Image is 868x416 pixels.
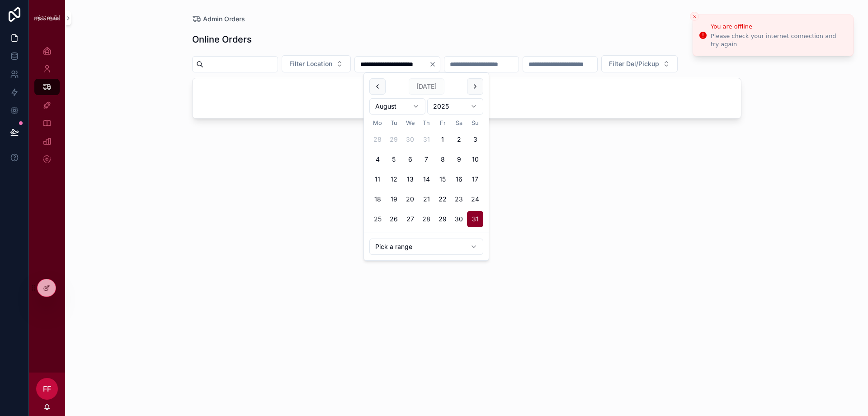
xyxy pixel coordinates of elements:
button: Tuesday, 26 August 2025 [386,211,402,227]
div: Please check your internet connection and try again [711,32,846,48]
span: FF [43,383,51,394]
button: Tuesday, 12 August 2025 [386,171,402,187]
button: Saturday, 30 August 2025 [451,211,467,227]
table: August 2025 [369,118,483,227]
button: Friday, 22 August 2025 [434,191,451,207]
button: Friday, 29 August 2025 [434,211,451,227]
button: Monday, 25 August 2025 [369,211,386,227]
a: Admin Orders [192,14,245,24]
button: Wednesday, 30 July 2025 [402,131,418,148]
button: Tuesday, 29 July 2025 [386,131,402,148]
span: Admin Orders [203,14,245,24]
button: Clear [429,61,440,68]
th: Thursday [418,118,434,128]
th: Monday [369,118,386,128]
div: You are offline [711,22,846,31]
button: Sunday, 3 August 2025 [467,131,483,148]
button: Relative time [369,239,483,255]
div: scrollable content [29,36,65,179]
button: Thursday, 21 August 2025 [418,191,434,207]
button: Tuesday, 19 August 2025 [386,191,402,207]
button: Tuesday, 5 August 2025 [386,151,402,167]
button: Thursday, 14 August 2025 [418,171,434,187]
button: Wednesday, 20 August 2025 [402,191,418,207]
button: Friday, 8 August 2025 [434,151,451,167]
button: Saturday, 16 August 2025 [451,171,467,187]
span: Filter Location [289,59,332,68]
th: Tuesday [386,118,402,128]
button: Saturday, 2 August 2025 [451,131,467,148]
th: Friday [434,118,451,128]
button: Wednesday, 6 August 2025 [402,151,418,167]
button: Friday, 1 August 2025 [434,131,451,148]
th: Sunday [467,118,483,128]
button: Thursday, 28 August 2025 [418,211,434,227]
button: Saturday, 23 August 2025 [451,191,467,207]
button: Thursday, 31 July 2025 [418,131,434,148]
button: Sunday, 10 August 2025 [467,151,483,167]
button: Monday, 18 August 2025 [369,191,386,207]
img: App logo [34,15,60,21]
button: Monday, 4 August 2025 [369,151,386,167]
button: Monday, 11 August 2025 [369,171,386,187]
button: Sunday, 17 August 2025 [467,171,483,187]
button: Wednesday, 27 August 2025 [402,211,418,227]
button: Saturday, 9 August 2025 [451,151,467,167]
button: Friday, 15 August 2025 [434,171,451,187]
th: Wednesday [402,118,418,128]
button: Wednesday, 13 August 2025 [402,171,418,187]
button: Select Button [601,55,678,72]
button: Sunday, 24 August 2025 [467,191,483,207]
span: Filter Del/Pickup [609,59,659,68]
button: Select Button [282,55,351,72]
button: Thursday, 7 August 2025 [418,151,434,167]
th: Saturday [451,118,467,128]
h1: Online Orders [192,33,252,46]
button: Monday, 28 July 2025 [369,131,386,148]
button: Today, Sunday, 31 August 2025, selected [467,211,483,227]
button: Close toast [690,12,699,21]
